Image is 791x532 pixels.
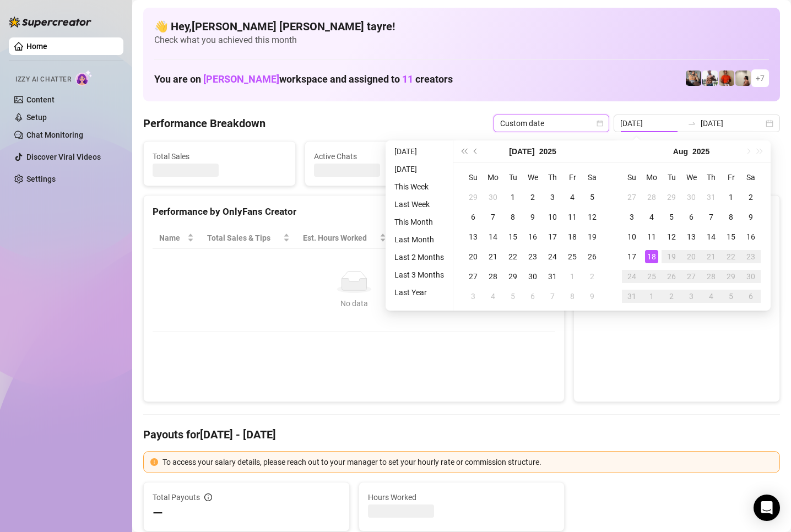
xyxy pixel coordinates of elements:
a: Settings [26,175,56,183]
span: [PERSON_NAME] [203,73,279,85]
span: — [153,504,163,522]
div: Est. Hours Worked [303,232,377,244]
th: Chat Conversion [466,227,556,249]
span: Izzy AI Chatter [15,74,71,85]
img: Ralphy [735,70,751,86]
span: Total Payouts [153,491,200,503]
img: AI Chatter [75,70,93,86]
h4: 👋 Hey, [PERSON_NAME] [PERSON_NAME] tayre ! [154,19,769,34]
a: Setup [26,113,47,122]
th: Name [153,227,201,249]
div: Sales by OnlyFans Creator [583,204,771,219]
a: Chat Monitoring [26,131,83,139]
div: No data [164,297,544,310]
th: Total Sales & Tips [201,227,296,249]
img: JUSTIN [702,70,718,86]
span: Active Chats [314,150,448,162]
span: Total Sales [153,150,286,162]
h1: You are on workspace and assigned to creators [154,73,453,85]
span: to [687,119,696,128]
span: Check what you achieved this month [154,34,769,46]
div: To access your salary details, please reach out to your manager to set your hourly rate or commis... [162,456,773,468]
h4: Payouts for [DATE] - [DATE] [143,427,780,442]
img: George [686,70,701,86]
h4: Performance Breakdown [143,116,266,131]
input: End date [701,117,763,129]
span: exclamation-circle [150,458,158,466]
a: Home [26,42,47,51]
span: Total Sales & Tips [207,232,281,244]
span: Hours Worked [368,491,556,503]
span: Name [159,232,185,244]
span: Custom date [500,115,603,132]
th: Sales / Hour [393,227,465,249]
span: Sales / Hour [399,232,450,244]
span: info-circle [204,493,212,501]
div: Performance by OnlyFans Creator [153,204,555,219]
span: calendar [597,120,603,127]
div: Open Intercom Messenger [754,495,780,521]
span: + 7 [756,72,765,84]
span: swap-right [687,119,696,128]
img: Justin [719,70,734,86]
input: Start date [620,117,683,129]
span: 11 [402,73,413,85]
span: Messages Sent [475,150,609,162]
img: logo-BBDzfeDw.svg [9,17,91,28]
span: Chat Conversion [473,232,540,244]
a: Discover Viral Videos [26,153,101,161]
a: Content [26,95,55,104]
